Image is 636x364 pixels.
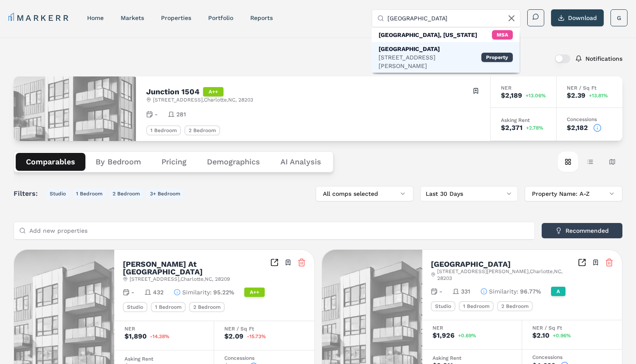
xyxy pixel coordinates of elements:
div: Suggestions [372,28,520,73]
div: A [551,287,565,296]
div: 1 Bedroom [146,125,181,135]
button: Property Name: A-Z [525,186,622,201]
span: -15.73% [247,334,266,339]
div: A++ [244,288,265,297]
div: A++ [203,87,223,96]
span: +0.69% [458,333,476,338]
div: NER [124,326,204,331]
h2: [PERSON_NAME] At [GEOGRAPHIC_DATA] [123,260,270,276]
button: Similarity:96.77% [481,287,541,296]
div: Studio [431,301,455,311]
div: $2,182 [567,124,588,131]
div: NER [501,85,546,90]
span: 432 [153,288,164,296]
button: By Bedroom [85,153,151,171]
span: [STREET_ADDRESS] , Charlotte , NC , 28209 [130,276,230,282]
span: Similarity : [489,287,518,296]
div: NER [432,325,512,330]
div: $2.39 [567,92,585,99]
div: NER / Sq Ft [224,326,304,331]
button: Studio [46,189,69,199]
div: NER / Sq Ft [567,85,612,90]
a: Inspect Comparables [578,258,586,267]
button: Similarity:95.22% [174,288,234,296]
div: $1,926 [432,332,455,339]
input: Search by MSA, ZIP, Property Name, or Address [387,10,515,27]
a: MARKERR [8,12,70,24]
div: Property [481,53,513,62]
span: - [439,287,442,296]
span: 331 [461,287,470,296]
div: 1 Bedroom [151,302,186,312]
div: $2,371 [501,124,523,131]
div: [STREET_ADDRESS][PERSON_NAME] [379,53,481,70]
div: NER / Sq Ft [532,325,612,330]
button: Pricing [151,153,197,171]
span: [STREET_ADDRESS][PERSON_NAME] , Charlotte , NC , 28203 [437,268,578,282]
input: Add new properties [29,222,529,239]
div: $1,890 [124,333,147,340]
div: Property: Parkside At Town Center [372,42,520,73]
div: 2 Bedroom [184,125,220,135]
div: $2.10 [532,332,549,339]
button: Recommended [542,223,622,238]
div: Asking Rent [124,356,204,361]
span: 96.77% [520,287,541,296]
button: 2 Bedroom [109,189,143,199]
button: 1 Bedroom [73,189,106,199]
button: AI Analysis [270,153,331,171]
a: markets [121,14,144,21]
span: +2.78% [526,125,543,130]
div: 1 Bedroom [459,301,494,311]
div: 2 Bedroom [189,302,225,312]
div: Concessions [567,117,612,122]
div: $2.09 [224,333,243,340]
span: [STREET_ADDRESS] , Charlotte , NC , 28203 [153,96,253,103]
div: Asking Rent [501,118,546,123]
h2: [GEOGRAPHIC_DATA] [431,260,511,268]
button: Download [551,9,604,26]
span: 95.22% [213,288,234,296]
span: +13.81% [589,93,608,98]
div: Concessions [224,356,304,361]
a: Portfolio [208,14,233,21]
div: Asking Rent [432,356,512,361]
div: 2 Bedroom [497,301,533,311]
button: All comps selected [316,186,413,201]
a: properties [161,14,191,21]
a: Inspect Comparables [270,258,279,267]
span: 281 [176,110,186,119]
span: - [131,288,134,296]
button: Comparables [16,153,85,171]
span: - [155,110,158,119]
div: MSA [492,30,513,40]
span: G [617,14,621,22]
label: Notifications [585,56,622,62]
span: Similarity : [182,288,212,296]
span: -14.38% [150,334,170,339]
div: [GEOGRAPHIC_DATA] [379,45,481,53]
a: home [87,14,104,21]
div: Studio [123,302,147,312]
div: MSA: Centerville, Kansas [372,28,520,42]
span: Filters: [14,189,43,199]
div: Concessions [532,355,612,360]
div: [GEOGRAPHIC_DATA], [US_STATE] [379,31,477,39]
button: 3+ Bedroom [147,189,184,199]
h2: Junction 1504 [146,88,200,96]
a: reports [250,14,273,21]
button: G [611,9,628,26]
div: $2,189 [501,92,522,99]
button: Demographics [197,153,270,171]
span: +13.06% [526,93,546,98]
span: +0.96% [553,333,571,338]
